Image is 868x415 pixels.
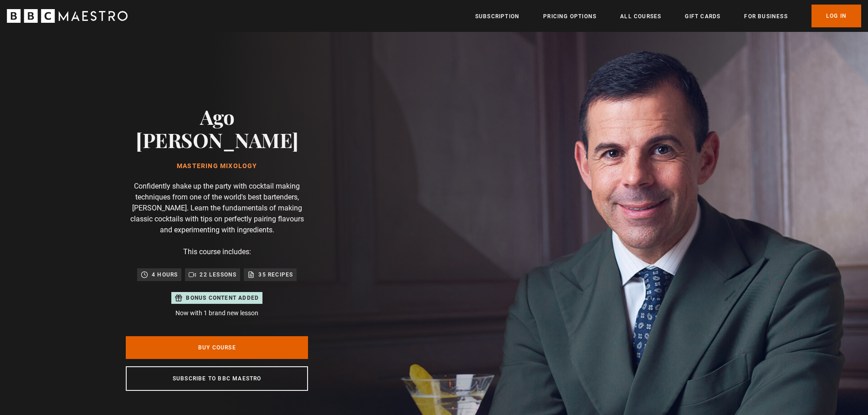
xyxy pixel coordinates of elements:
[258,270,293,279] p: 35 recipes
[475,5,861,27] nav: Primary
[126,336,308,359] a: Buy Course
[475,12,519,21] a: Subscription
[7,9,128,23] svg: BBC Maestro
[620,12,661,21] a: All Courses
[200,270,236,279] p: 22 lessons
[543,12,596,21] a: Pricing Options
[744,12,787,21] a: For business
[183,246,251,257] p: This course includes:
[126,181,308,236] p: Confidently shake up the party with cocktail making techniques from one of the world's best barte...
[171,308,262,318] p: Now with 1 brand new lesson
[126,366,308,391] a: Subscribe to BBC Maestro
[812,5,861,27] a: Log In
[152,270,178,279] p: 4 hours
[126,105,308,152] h2: Ago [PERSON_NAME]
[126,163,308,170] h1: Mastering Mixology
[186,294,259,302] p: Bonus content added
[685,12,720,21] a: Gift Cards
